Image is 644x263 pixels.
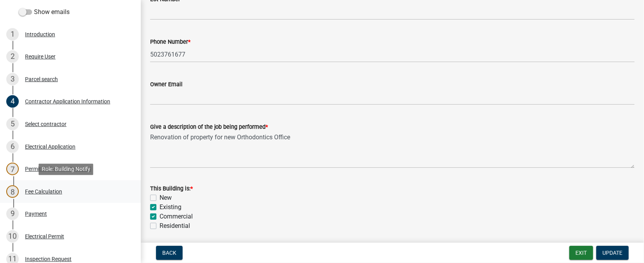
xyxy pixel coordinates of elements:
[160,212,193,221] label: Commercial
[6,73,19,85] div: 3
[6,28,19,41] div: 1
[6,50,19,63] div: 2
[6,163,19,175] div: 7
[25,189,62,194] div: Fee Calculation
[6,185,19,198] div: 8
[25,256,72,262] div: Inspection Request
[150,82,183,87] label: Owner Email
[160,193,172,203] label: New
[160,221,190,231] label: Residential
[150,186,193,192] label: This Building is:
[25,76,58,82] div: Parcel search
[25,99,110,104] div: Contractor Application Information
[150,124,268,130] label: Give a description of the job being performed
[6,230,19,243] div: 10
[603,250,622,256] span: Update
[150,39,190,45] label: Phone Number
[6,118,19,130] div: 5
[569,246,593,260] button: Exit
[25,166,91,172] div: Permit Technician Approval
[25,144,75,149] div: Electrical Application
[25,211,47,217] div: Payment
[6,95,19,108] div: 4
[160,203,181,212] label: Existing
[6,208,19,220] div: 9
[596,246,629,260] button: Update
[156,246,183,260] button: Back
[19,7,70,17] label: Show emails
[162,250,176,256] span: Back
[25,54,56,59] div: Require User
[6,140,19,153] div: 6
[25,121,66,127] div: Select contractor
[39,163,93,175] div: Role: Building Notify
[25,234,64,239] div: Electrical Permit
[25,32,55,37] div: Introduction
